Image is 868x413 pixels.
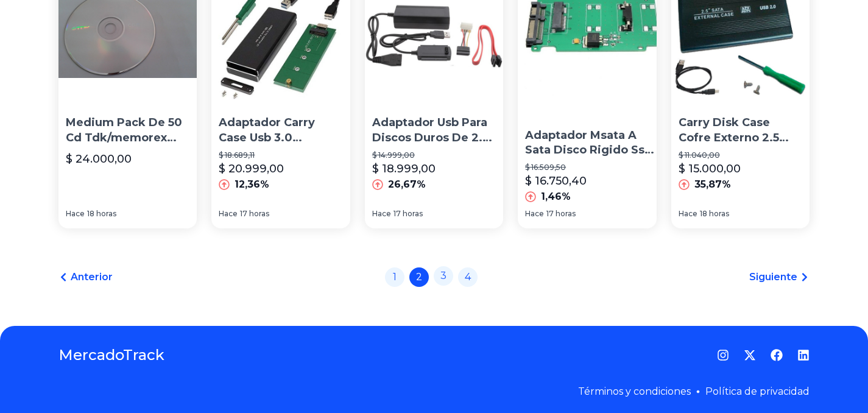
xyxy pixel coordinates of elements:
span: 17 horas [240,209,269,219]
p: $ 16.509,50 [525,163,662,172]
a: Twitter [744,349,756,361]
p: Adaptador Usb Para Discos Duros De 2.5 Y 3.5 Ide Y Sata [372,115,496,146]
p: 26,67% [388,177,426,192]
p: $ 11.040,00 [679,150,802,160]
p: Medium Pack De 50 Cd Tdk/memorex Estampado [66,115,189,146]
p: $ 24.000,00 [66,150,132,168]
span: 17 horas [393,209,423,219]
a: Instagram [717,349,729,361]
span: Hace [66,209,85,219]
p: Adaptador Carry Case Usb 3.0 Memoria Discos Ssd [PERSON_NAME]2 [219,115,342,146]
span: Siguiente [749,270,797,284]
span: Anterior [71,270,113,284]
span: Hace [525,209,544,219]
a: Términos y condiciones [578,386,691,397]
span: 17 horas [546,209,576,219]
span: Hace [679,209,697,219]
a: 4 [458,267,478,287]
span: 18 horas [87,209,116,219]
p: $ 15.000,00 [679,160,741,177]
p: Carry Disk Case Cofre Externo 2.5 Usb 2.0 Sata Usb Belgrano [679,115,802,146]
a: Facebook [771,349,783,361]
a: LinkedIn [797,349,810,361]
span: Hace [219,209,238,219]
p: 35,87% [694,177,731,192]
a: MercadoTrack [58,345,164,365]
span: 18 horas [700,209,729,219]
span: Hace [372,209,391,219]
a: 1 [385,267,404,287]
p: $ 14.999,00 [372,150,496,160]
p: 12,36% [235,177,269,192]
p: $ 18.999,00 [372,160,436,177]
a: Política de privacidad [705,386,810,397]
p: Adaptador Msata A Sata Disco Rigido Ssd A [DEMOGRAPHIC_DATA] 2.5 Pulgadas [525,128,662,158]
p: $ 18.689,11 [219,150,342,160]
a: Anterior [58,270,113,284]
a: Siguiente [749,270,810,284]
p: 1,46% [541,189,571,204]
p: $ 16.750,40 [525,172,587,189]
a: 3 [434,266,453,286]
p: $ 20.999,00 [219,160,284,177]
